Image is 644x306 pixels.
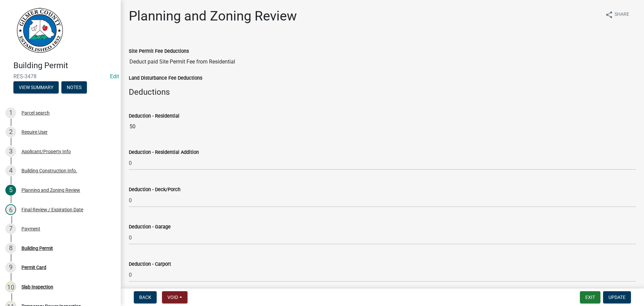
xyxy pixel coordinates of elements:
div: 8 [5,243,16,254]
button: Exit [580,291,600,303]
label: Site Permit Fee Deductions [129,49,189,54]
a: Edit [110,73,119,80]
div: 4 [5,165,16,176]
div: 6 [5,204,16,215]
label: Deduction - Deck/Porch [129,187,180,192]
h4: Deductions [129,87,636,97]
wm-modal-confirm: Edit Application Number [110,73,119,80]
span: Share [614,11,629,19]
div: Payment [21,226,40,231]
div: Permit Card [21,265,46,270]
label: Deduction - Garage [129,225,171,229]
div: 5 [5,185,16,195]
button: shareShare [600,8,635,21]
div: Slab Inspection [21,285,53,289]
span: Update [608,295,626,300]
h1: Planning and Zoning Review [129,8,297,24]
wm-modal-confirm: Summary [13,85,59,90]
div: 7 [5,223,16,234]
div: Final Review / Expiration Date [21,207,83,212]
div: Building Permit [21,246,53,251]
label: Deduction - Carport [129,262,171,267]
i: share [605,11,613,19]
button: Update [603,291,631,303]
img: Gilmer County, Georgia [13,7,64,54]
h4: Building Permit [13,61,115,71]
button: Void [162,291,187,303]
label: Deduction - Residential Addition [129,150,199,155]
div: 3 [5,146,16,157]
div: 1 [5,107,16,118]
button: Back [134,291,157,303]
div: Applicant/Property Info [21,149,71,154]
div: 9 [5,262,16,273]
div: Parcel search [21,111,50,115]
label: Land Disturbance Fee Deductions [129,76,202,81]
button: Notes [61,81,87,93]
span: RES-3478 [13,73,107,80]
div: Planning and Zoning Review [21,188,80,192]
div: 10 [5,281,16,292]
button: View Summary [13,81,59,93]
div: Building Construction Info. [21,168,77,173]
div: 2 [5,127,16,137]
div: Require User [21,130,48,134]
span: Void [167,295,178,300]
wm-modal-confirm: Notes [61,85,87,90]
label: Deduction - Residential [129,114,179,119]
span: Back [139,295,151,300]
